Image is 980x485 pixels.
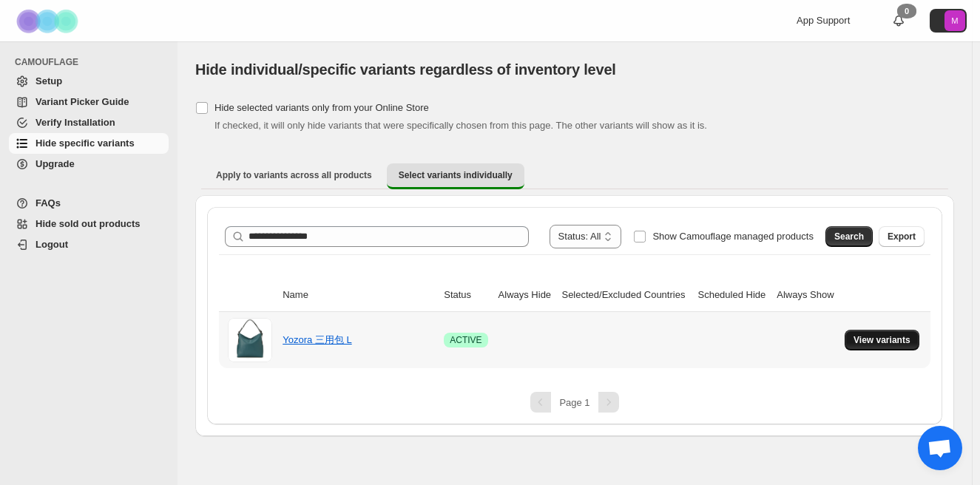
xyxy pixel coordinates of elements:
[494,279,558,312] th: Always Hide
[9,234,169,255] a: Logout
[918,426,962,470] a: 打開聊天
[9,214,169,234] a: Hide sold out products
[36,75,62,87] span: Setup
[9,92,169,112] a: Variant Picker Guide
[9,71,169,92] a: Setup
[897,4,916,18] div: 0
[559,397,589,408] span: Page 1
[219,392,930,413] nav: Pagination
[15,56,170,68] span: CAMOUFLAGE
[283,334,351,345] a: Yozora 三用包 L
[36,117,115,128] span: Verify Installation
[951,16,958,25] text: M
[772,279,840,312] th: Always Show
[834,231,864,243] span: Search
[36,158,75,169] span: Upgrade
[195,61,616,78] span: Hide individual/specific variants regardless of inventory level
[930,9,967,33] button: Avatar with initials M
[825,226,873,247] button: Search
[36,239,68,250] span: Logout
[228,318,272,362] img: Yozora 三用包 L
[944,10,965,31] span: Avatar with initials M
[214,120,707,131] span: If checked, it will only hide variants that were specifically chosen from this page. The other va...
[204,163,384,187] button: Apply to variants across all products
[9,154,169,174] a: Upgrade
[439,279,493,312] th: Status
[36,218,141,229] span: Hide sold out products
[399,169,513,181] span: Select variants individually
[387,163,524,189] button: Select variants individually
[36,197,61,208] span: FAQs
[888,231,916,243] span: Export
[557,279,693,312] th: Selected/Excluded Countries
[9,133,169,154] a: Hide specific variants
[9,112,169,133] a: Verify Installation
[879,226,925,247] button: Export
[797,15,850,26] span: App Support
[693,279,772,312] th: Scheduled Hide
[12,1,86,41] img: Camouflage
[36,138,135,149] span: Hide specific variants
[891,13,906,28] a: 0
[195,195,954,436] div: Select variants individually
[216,169,372,181] span: Apply to variants across all products
[854,334,910,346] span: View variants
[845,330,919,350] button: View variants
[214,102,429,113] span: Hide selected variants only from your Online Store
[278,279,439,312] th: Name
[652,231,814,242] span: Show Camouflage managed products
[36,96,129,107] span: Variant Picker Guide
[450,334,481,346] span: ACTIVE
[9,193,169,214] a: FAQs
